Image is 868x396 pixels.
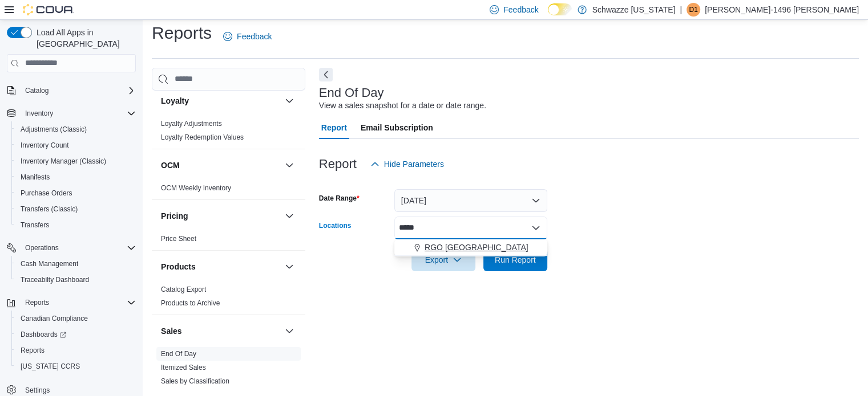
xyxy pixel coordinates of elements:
a: Sales by Classification [161,377,229,385]
span: Export [418,248,469,271]
span: Loyalty Adjustments [161,119,222,128]
button: Inventory Manager (Classic) [11,153,140,169]
h3: Sales [161,325,182,337]
span: OCM Weekly Inventory [161,183,231,193]
h1: Reports [152,22,212,44]
span: Canadian Compliance [16,312,136,325]
span: Reports [21,346,45,355]
a: Inventory Count [16,138,74,152]
a: Transfers (Classic) [16,202,82,216]
a: Price Sheet [161,235,196,243]
a: Cash Management [16,257,83,271]
a: Canadian Compliance [16,312,92,325]
span: Catalog [25,86,49,95]
label: Date Range [319,194,360,203]
button: Catalog [2,83,140,99]
input: Dark Mode [548,3,572,15]
span: Feedback [503,4,538,15]
button: RGO [GEOGRAPHIC_DATA] [394,239,547,256]
button: Transfers (Classic) [11,201,140,217]
button: Export [411,248,475,271]
button: Reports [21,296,54,309]
a: Purchase Orders [16,186,77,200]
p: Schwazze [US_STATE] [592,3,676,17]
h3: Products [161,261,196,272]
a: Itemized Sales [161,364,206,371]
span: Report [321,116,347,139]
div: Choose from the following options [394,239,547,256]
a: Feedback [219,25,276,48]
span: Operations [25,243,59,252]
button: Operations [2,240,140,256]
span: Inventory [21,107,136,120]
span: Transfers (Classic) [21,205,78,214]
span: RGO [GEOGRAPHIC_DATA] [425,242,528,253]
span: Manifests [16,170,136,184]
button: Close list of options [531,223,540,232]
span: Price Sheet [161,234,196,243]
span: Inventory Count [16,138,136,152]
span: Dashboards [16,328,136,341]
button: Canadian Compliance [11,311,140,326]
button: Inventory Count [11,137,140,153]
a: Products to Archive [161,299,220,307]
span: Manifests [21,173,50,182]
a: Dashboards [11,326,140,342]
button: Cash Management [11,256,140,272]
span: Traceabilty Dashboard [21,275,89,284]
span: Settings [25,386,50,395]
button: Catalog [21,84,53,97]
span: Traceabilty Dashboard [16,273,136,287]
a: [US_STATE] CCRS [16,360,84,373]
button: Pricing [161,210,280,222]
button: Traceabilty Dashboard [11,272,140,288]
h3: Loyalty [161,95,189,107]
a: OCM Weekly Inventory [161,184,231,192]
img: Cova [23,4,74,15]
span: Inventory Manager (Classic) [21,157,106,166]
button: [US_STATE] CCRS [11,358,140,374]
span: Dashboards [21,330,66,339]
span: Load All Apps in [GEOGRAPHIC_DATA] [32,27,136,50]
span: Adjustments (Classic) [21,125,87,134]
span: Feedback [237,31,272,42]
span: Itemized Sales [161,363,206,372]
span: Canadian Compliance [21,314,88,323]
a: Traceabilty Dashboard [16,273,94,287]
span: Cash Management [16,257,136,271]
span: Purchase Orders [21,189,72,198]
div: Loyalty [152,117,305,149]
button: Reports [2,295,140,311]
span: Loyalty Redemption Values [161,133,244,142]
span: Email Subscription [361,116,433,139]
a: Reports [16,344,49,357]
span: Hide Parameters [384,158,444,170]
button: Products [161,261,280,272]
button: Next [319,68,333,81]
button: Loyalty [282,94,296,108]
label: Locations [319,221,352,230]
span: Run Report [495,254,536,266]
span: Transfers [21,221,49,230]
h3: End Of Day [319,86,384,100]
div: Products [152,283,305,315]
p: [PERSON_NAME]-1496 [PERSON_NAME] [705,3,859,17]
button: [DATE] [394,189,547,212]
span: Inventory [25,109,53,118]
h3: Report [319,157,357,171]
span: Products to Archive [161,299,220,308]
button: OCM [282,158,296,172]
button: Transfers [11,217,140,233]
span: Reports [25,298,49,307]
a: Dashboards [16,328,71,341]
span: Reports [21,296,136,309]
span: Purchase Orders [16,186,136,200]
a: Loyalty Redemption Values [161,133,244,141]
button: Purchase Orders [11,185,140,201]
div: OCM [152,181,305,199]
button: Inventory [21,107,58,120]
p: | [680,3,682,17]
button: Hide Parameters [366,153,449,175]
span: Operations [21,241,136,255]
span: Reports [16,344,136,357]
